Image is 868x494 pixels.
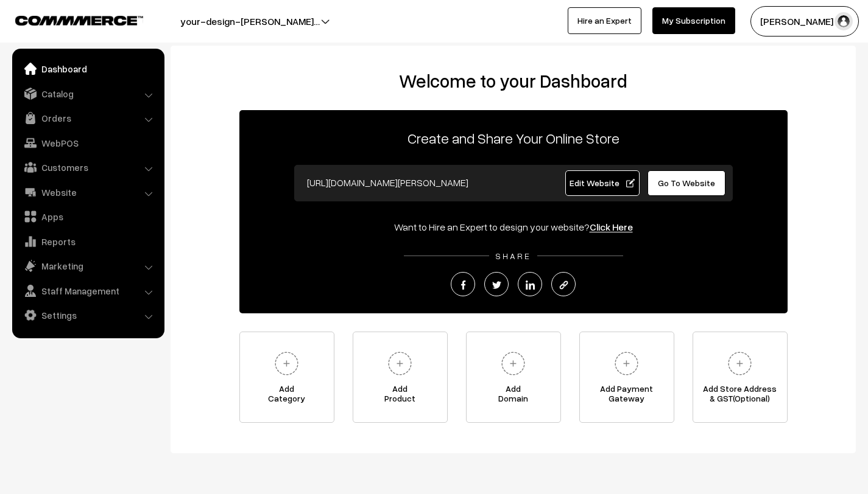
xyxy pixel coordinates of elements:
a: Click Here [590,221,633,233]
img: plus.svg [383,347,417,380]
a: Staff Management [15,280,160,302]
a: Settings [15,304,160,326]
a: Dashboard [15,58,160,80]
img: COMMMERCE [15,16,143,25]
button: your-design-[PERSON_NAME]… [138,6,362,37]
a: Marketing [15,255,160,277]
img: plus.svg [496,347,530,380]
a: Website [15,181,160,203]
a: WebPOS [15,132,160,154]
img: plus.svg [610,347,643,380]
a: Catalog [15,83,160,105]
button: [PERSON_NAME] N.P [750,6,859,37]
span: Add Product [353,384,447,408]
a: AddDomain [466,332,561,423]
img: plus.svg [270,347,303,380]
a: Add PaymentGateway [579,332,674,423]
a: Apps [15,206,160,228]
a: Edit Website [565,170,640,196]
a: Hire an Expert [568,7,641,34]
a: Reports [15,231,160,252]
span: Add Domain [467,384,560,408]
span: Add Category [240,384,334,408]
div: Want to Hire an Expert to design your website? [239,220,788,234]
a: AddProduct [353,332,448,423]
a: Go To Website [647,170,726,196]
span: Go To Website [658,178,715,188]
span: SHARE [489,251,537,261]
span: Edit Website [570,178,635,188]
h2: Welcome to your Dashboard [183,70,844,92]
img: user [834,12,853,30]
a: Add Store Address& GST(Optional) [693,332,788,423]
span: Add Payment Gateway [580,384,674,408]
a: My Subscription [652,7,735,34]
span: Add Store Address & GST(Optional) [693,384,787,408]
a: Orders [15,107,160,129]
img: plus.svg [723,347,757,380]
a: AddCategory [239,332,334,423]
a: COMMMERCE [15,12,122,27]
p: Create and Share Your Online Store [239,127,788,149]
a: Customers [15,156,160,178]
